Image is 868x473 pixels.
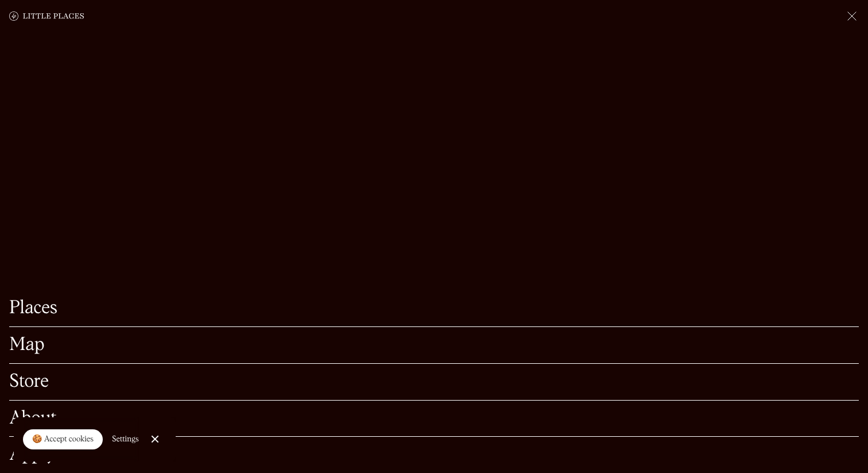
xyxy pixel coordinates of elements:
[9,299,859,317] a: Places
[9,410,859,428] a: About
[112,435,139,443] div: Settings
[23,429,103,450] a: 🍪 Accept cookies
[144,428,166,451] a: Close Cookie Popup
[112,426,139,452] a: Settings
[32,434,94,445] div: 🍪 Accept cookies
[9,446,859,464] a: Apply
[9,336,859,354] a: Map
[9,373,859,391] a: Store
